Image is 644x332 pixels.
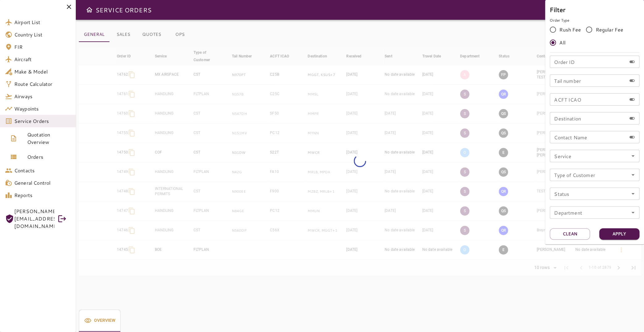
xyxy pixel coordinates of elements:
span: Rush Fee [559,26,581,33]
div: rushFeeOrder [550,23,639,49]
button: Open [629,152,637,160]
span: Regular Fee [595,26,623,33]
span: All [559,39,565,46]
button: Open [629,189,637,198]
button: Apply [599,228,639,240]
button: Open [629,170,637,179]
button: Clean [550,228,590,240]
p: Order Type [550,18,639,23]
h6: Filter [550,5,639,15]
button: Open [629,208,637,217]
